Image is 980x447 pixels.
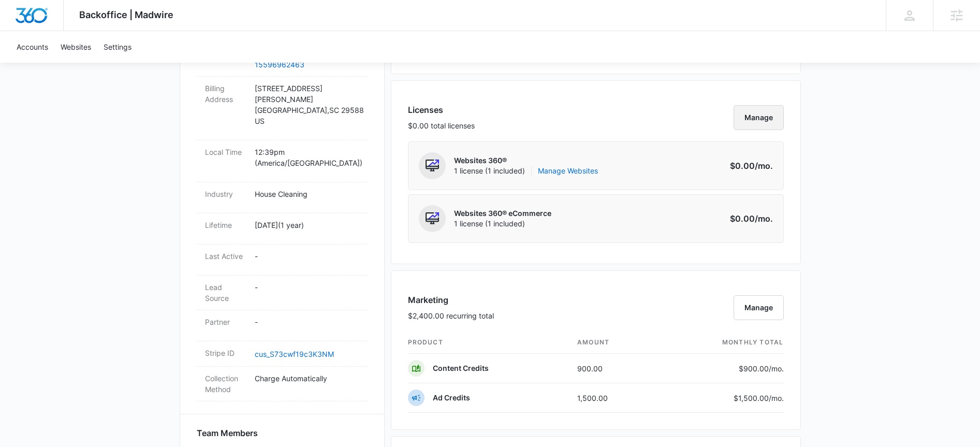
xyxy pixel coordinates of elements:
a: cus_S73cwf19c3K3NM [255,350,334,358]
td: 1,500.00 [569,383,657,413]
p: 12:39pm ( America/[GEOGRAPHIC_DATA] ) [255,147,359,168]
div: Collection MethodCharge Automatically [197,367,368,401]
p: - [255,282,359,293]
div: Stripe IDcus_S73cwf19c3K3NM [197,341,368,367]
span: 1 license (1 included) [454,166,598,176]
div: Partner- [197,310,368,341]
div: IndustryHouse Cleaning [197,182,368,213]
dt: Billing Address [205,83,246,105]
p: [STREET_ADDRESS][PERSON_NAME] [GEOGRAPHIC_DATA] , SC 29588 US [255,83,359,126]
p: $2,400.00 recurring total [408,310,494,321]
dt: Local Time [205,147,246,157]
th: amount [569,331,657,354]
p: [DATE] ( 1 year ) [255,220,359,230]
p: $0.00 total licenses [408,120,475,131]
p: Websites 360® eCommerce [454,208,551,219]
span: 1 license (1 included) [454,219,551,229]
span: Backoffice | Madwire [79,9,173,20]
p: $0.00 [724,212,773,225]
h3: Marketing [408,294,494,306]
dt: Lifetime [205,220,246,230]
div: Last Active- [197,244,368,276]
div: Lifetime[DATE](1 year) [197,213,368,244]
dt: Last Active [205,251,246,262]
span: Team Members [197,427,258,439]
p: House Cleaning [255,189,359,199]
p: $0.00 [724,160,773,172]
h3: Licenses [408,104,475,116]
p: Charge Automatically [255,373,359,384]
button: Manage [734,295,784,320]
p: Content Credits [433,363,489,373]
td: 900.00 [569,354,657,383]
div: Billing Address[STREET_ADDRESS][PERSON_NAME][GEOGRAPHIC_DATA],SC 29588US [197,77,368,140]
p: - [255,316,359,327]
th: monthly total [657,331,784,354]
p: Ad Credits [433,393,470,403]
span: /mo. [769,364,784,373]
dt: Lead Source [205,282,246,304]
a: Settings [97,31,138,63]
div: Lead Source- [197,276,368,310]
span: /mo. [769,394,784,402]
dt: Partner [205,316,246,327]
p: $900.00 [735,363,784,374]
div: Local Time12:39pm (America/[GEOGRAPHIC_DATA]) [197,140,368,182]
dt: Industry [205,189,246,199]
p: Websites 360® [454,155,598,166]
th: product [408,331,569,354]
span: /mo. [755,161,773,171]
span: /mo. [755,213,773,224]
dt: Collection Method [205,373,246,395]
a: Websites [54,31,97,63]
a: Manage Websites [538,166,598,176]
dt: Stripe ID [205,348,246,358]
p: - [255,251,359,262]
button: Manage [734,105,784,130]
a: 15596962463 [255,59,359,70]
p: $1,500.00 [734,393,784,403]
a: Accounts [10,31,54,63]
